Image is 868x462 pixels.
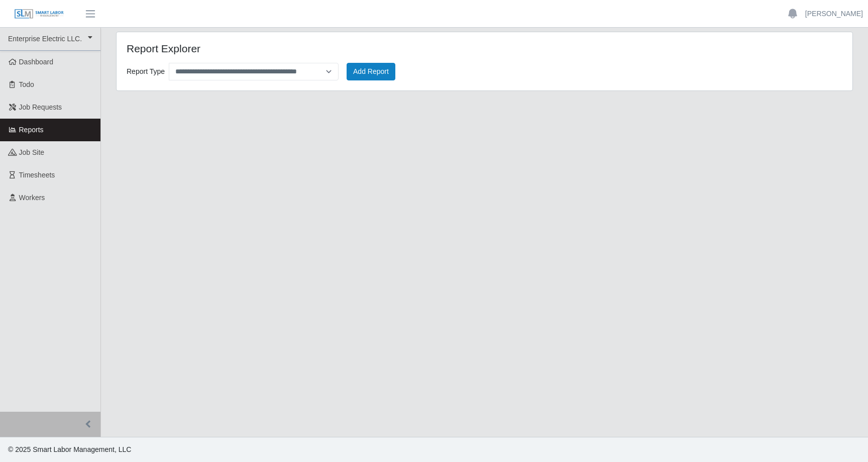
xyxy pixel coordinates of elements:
a: [PERSON_NAME] [805,9,863,19]
span: Reports [19,126,44,134]
span: © 2025 Smart Labor Management, LLC [8,445,131,453]
span: Todo [19,80,34,88]
label: Report Type [127,65,165,78]
img: SLM Logo [14,9,64,20]
span: Dashboard [19,58,54,66]
span: job site [19,148,45,156]
button: Add Report [347,63,395,80]
span: Workers [19,194,45,202]
span: Job Requests [19,103,62,111]
span: Timesheets [19,171,55,179]
h4: Report Explorer [127,42,416,55]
